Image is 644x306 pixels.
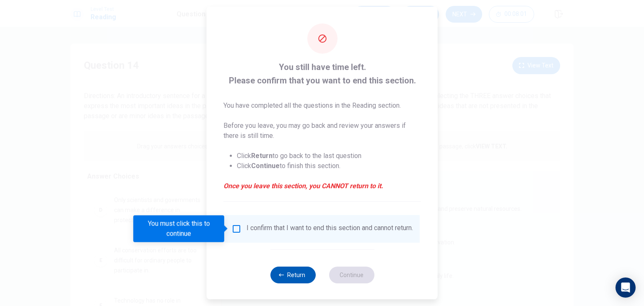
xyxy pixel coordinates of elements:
span: You must click this to continue [231,224,241,234]
div: Open Intercom Messenger [615,277,636,298]
p: You have completed all the questions in the Reading section. [223,101,421,111]
span: You still have time left. Please confirm that you want to end this section. [223,60,421,87]
em: Once you leave this section, you CANNOT return to it. [223,181,421,191]
button: Continue [329,267,374,283]
p: Before you leave, you may go back and review your answers if there is still time. [223,121,421,141]
div: I confirm that I want to end this section and cannot return. [247,224,413,234]
strong: Continue [251,162,280,170]
button: Return [270,267,315,283]
li: Click to go back to the last question [237,151,421,161]
div: You must click this to continue [133,215,224,242]
strong: Return [251,152,273,160]
li: Click to finish this section. [237,161,421,171]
